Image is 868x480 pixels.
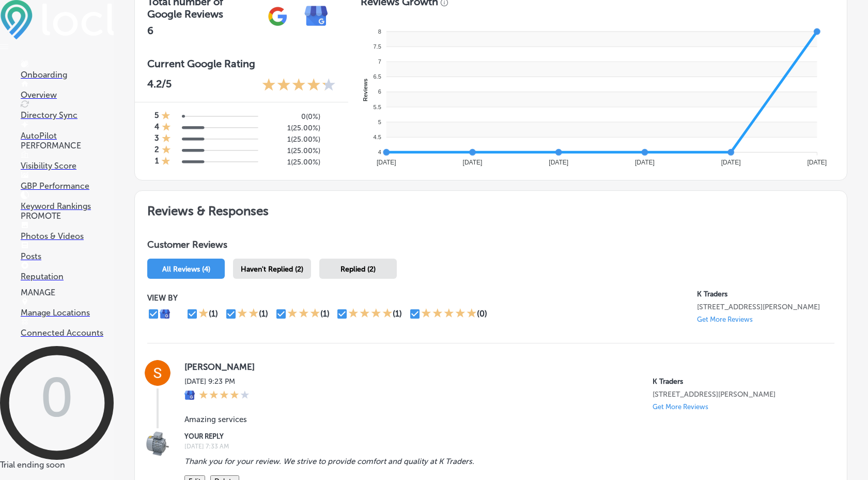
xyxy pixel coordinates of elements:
div: 1 Star [161,111,171,122]
h5: 1 ( 25.00% ) [266,158,320,167]
h5: 1 ( 25.00% ) [266,146,320,155]
p: PERFORMANCE [21,141,114,151]
tspan: [DATE] [635,159,655,166]
p: Manage Locations [21,308,114,318]
label: [DATE] 7:33 AM [184,443,818,450]
a: Photos & Videos [21,221,114,241]
tspan: [DATE] [463,159,483,166]
p: PROMOTE [21,211,114,221]
h3: Current Google Rating [147,57,336,70]
div: 5 Stars [421,308,477,320]
div: 1 Star [162,145,171,156]
h5: 0 ( 0% ) [266,112,320,121]
div: 1 Star [162,133,171,145]
div: 3 Stars [287,308,320,320]
p: 505 A1 Block Johar Town Lahore, 54000, PK [697,303,834,311]
tspan: 8 [378,28,381,35]
p: Connected Accounts [21,328,114,338]
blockquote: Thank you for your review. We strive to provide comfort and quality at K Traders. [184,457,749,466]
h5: 1 ( 25.00% ) [266,124,320,132]
div: 2 Stars [237,308,259,320]
a: AutoPilot [21,121,114,141]
label: YOUR REPLY [184,432,818,440]
tspan: [DATE] [377,159,396,166]
div: (1) [209,309,218,319]
a: Reputation [21,262,114,281]
p: Get More Reviews [697,316,753,323]
p: Keyword Rankings [21,201,114,211]
div: 1 Star [161,156,171,168]
a: Onboarding [21,60,114,80]
h4: 3 [154,133,159,145]
tspan: 6 [378,88,381,95]
p: VIEW BY [147,293,697,303]
p: Photos & Videos [21,231,114,241]
div: (1) [320,309,330,319]
span: Replied (2) [340,265,376,274]
p: K Traders [697,290,834,298]
blockquote: Amazing services [184,415,749,424]
div: (0) [477,309,487,319]
tspan: [DATE] [549,159,569,166]
p: K Traders [653,377,818,386]
p: 4.2 /5 [147,78,172,94]
div: 1 Star [198,308,209,320]
h4: 4 [154,122,159,133]
a: Connected Accounts [21,318,114,338]
h4: 5 [154,111,159,122]
p: Overview [21,90,114,100]
tspan: 5 [378,119,381,125]
p: MANAGE [21,288,114,297]
div: (1) [393,309,402,319]
tspan: 7 [378,58,381,65]
span: All Reviews (4) [162,265,210,274]
tspan: 4 [378,149,381,155]
a: Visibility Score [21,151,114,171]
p: AutoPilot [21,131,114,141]
p: Directory Sync [21,110,114,120]
h4: 1 [155,156,159,168]
a: Keyword Rankings [21,191,114,211]
h5: 1 ( 25.00% ) [266,135,320,144]
div: 4 Stars [199,390,250,401]
p: Get More Reviews [653,403,708,411]
p: Posts [21,251,114,261]
tspan: 6.5 [374,73,381,80]
p: Visibility Score [21,161,114,171]
div: 4.2 Stars [262,78,336,94]
label: [PERSON_NAME] [184,362,818,372]
tspan: [DATE] [808,159,827,166]
a: GBP Performance [21,171,114,191]
p: Reputation [21,272,114,281]
span: Haven't Replied (2) [241,265,303,274]
tspan: 7.5 [374,43,381,50]
a: Overview [21,80,114,100]
div: 4 Stars [348,308,393,320]
a: Posts [21,242,114,261]
p: 505 A1 Block Johar Town [653,390,818,399]
p: Onboarding [21,70,114,80]
img: Image [145,431,171,457]
text: 0 [40,365,74,430]
tspan: 5.5 [374,104,381,110]
h4: 2 [154,145,159,156]
p: GBP Performance [21,181,114,191]
tspan: [DATE] [721,159,741,166]
a: Manage Locations [21,298,114,318]
h2: Reviews & Responses [135,191,847,227]
div: (1) [259,309,268,319]
label: [DATE] 9:23 PM [184,377,250,386]
tspan: 4.5 [374,134,381,140]
a: Directory Sync [21,100,114,120]
div: 1 Star [162,122,171,133]
h1: Customer Reviews [147,239,834,254]
h2: 6 [147,24,258,37]
text: Reviews [363,79,369,101]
